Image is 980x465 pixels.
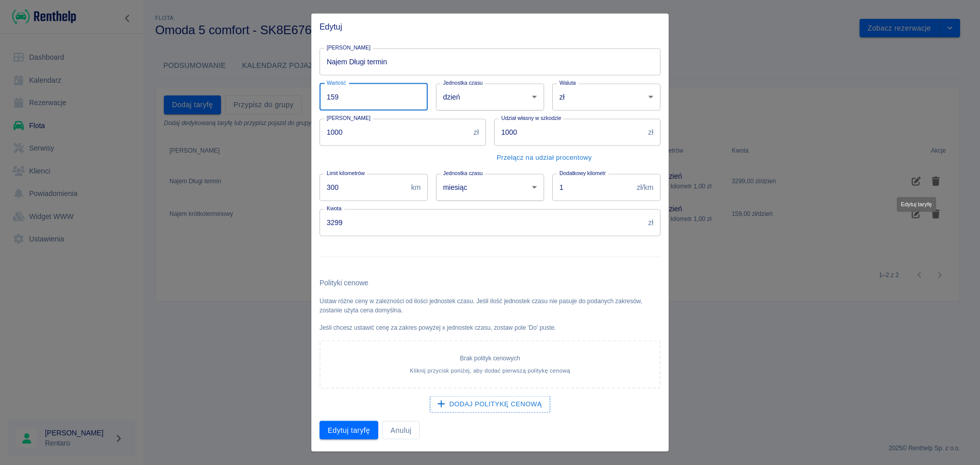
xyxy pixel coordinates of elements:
span: Kliknij przycisk poniżej, aby dodać pierwszą politykę cenową [410,368,570,374]
label: [PERSON_NAME] [327,114,371,121]
button: Edytuj taryfę [320,421,378,439]
p: zł [474,127,479,137]
button: Dodaj politykę cenową [430,396,551,413]
p: Brak polityk cenowych [333,353,647,362]
div: miesiąc [436,174,544,201]
label: Waluta [559,79,576,86]
div: zł [552,83,660,110]
p: zł/km [637,182,653,192]
p: zł [648,127,653,137]
div: Edytuj taryfę [897,197,936,212]
label: Jednostka czasu [443,79,483,86]
p: Ustaw różne ceny w zalezności od ilości jednostek czasu. Jeśli ilość jednostek czasu nie pasuje d... [320,296,660,314]
label: [PERSON_NAME] [327,43,371,51]
label: Kwota [327,204,341,212]
label: Udział własny w szkodzie [501,114,561,121]
span: Edytuj [320,21,660,32]
p: km [411,182,421,192]
label: Limit kilometrów [327,169,365,177]
div: dzień [436,83,544,110]
h6: Polityki cenowe [320,277,660,288]
button: Przełącz na udział procentowy [494,150,594,165]
p: Jeśli chcesz ustawić cenę za zakres powyżej x jednostek czasu, zostaw pole 'Do' puste. [320,323,660,332]
label: Dodatkowy kilometr [559,169,606,177]
button: Anuluj [382,421,420,439]
label: Wartość [327,79,346,86]
p: zł [648,217,653,228]
label: Jednostka czasu [443,169,483,177]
